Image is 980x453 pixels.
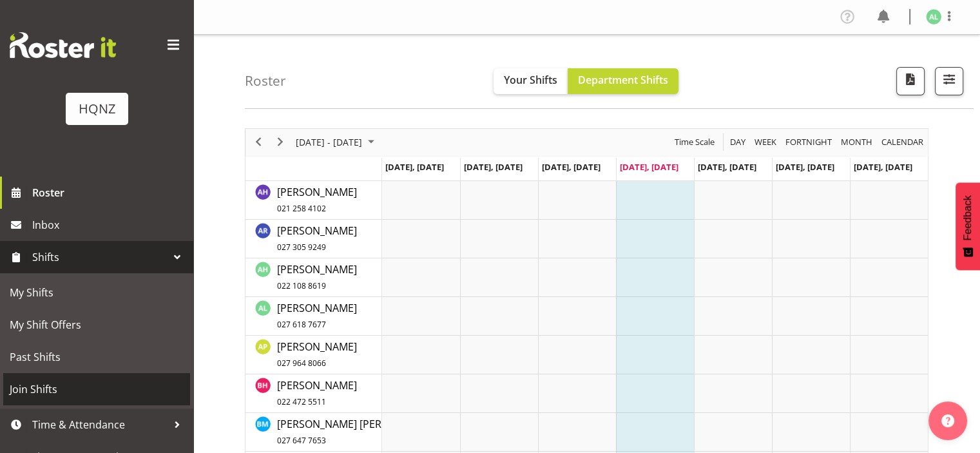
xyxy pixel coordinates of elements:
span: 022 472 5511 [277,396,326,407]
div: HQNZ [79,99,115,119]
span: Inbox [32,215,187,235]
span: [DATE], [DATE] [854,161,912,173]
td: Amanda Horan resource [245,258,382,297]
td: Bayley McDonald resource [245,413,382,452]
span: [DATE], [DATE] [620,161,678,173]
span: 021 258 4102 [277,203,326,214]
img: Rosterit website logo [10,32,116,58]
span: calendar [880,134,925,150]
a: [PERSON_NAME] [PERSON_NAME]027 647 7653 [277,416,439,447]
div: previous period [247,129,269,156]
div: next period [269,129,291,156]
h4: Roster [245,73,286,88]
button: Download a PDF of the roster according to the set date range. [896,67,925,95]
span: Department Shifts [578,73,668,87]
span: [DATE], [DATE] [698,161,756,173]
span: 022 108 8619 [277,280,326,291]
a: [PERSON_NAME]022 472 5511 [277,378,357,409]
span: [DATE], [DATE] [542,161,600,173]
button: Timeline Day [728,134,748,150]
span: Past Shifts [10,347,184,367]
button: Department Shifts [568,68,678,94]
span: My Shifts [10,283,184,302]
a: [PERSON_NAME]027 964 8066 [277,339,357,370]
span: [PERSON_NAME] [277,224,357,253]
span: Time & Attendance [32,415,168,434]
button: Next [272,134,289,150]
span: Your Shifts [504,73,557,87]
button: August 2025 [294,134,380,150]
span: [PERSON_NAME] [277,262,357,292]
span: [PERSON_NAME] [277,301,357,331]
td: Alex Romanytchev resource [245,220,382,258]
a: [PERSON_NAME]027 618 7677 [277,300,357,331]
a: Past Shifts [3,341,190,373]
img: help-xxl-2.png [941,414,954,427]
td: Alanna Haysmith resource [245,181,382,220]
span: Time Scale [673,134,716,150]
span: [PERSON_NAME] [277,185,357,215]
button: Feedback - Show survey [956,182,980,270]
span: Roster [32,183,187,202]
span: 027 964 8066 [277,358,326,369]
span: [DATE], [DATE] [776,161,834,173]
span: [PERSON_NAME] [PERSON_NAME] [277,417,439,447]
span: Day [729,134,747,150]
span: 027 305 9249 [277,242,326,253]
td: Ana Ledesma resource [245,297,382,336]
td: Barbara Hillcoat resource [245,374,382,413]
span: Week [753,134,778,150]
button: Fortnight [783,134,834,150]
button: Time Scale [673,134,717,150]
span: My Shift Offers [10,315,184,334]
span: 027 647 7653 [277,435,326,446]
span: Fortnight [784,134,833,150]
span: [PERSON_NAME] [277,340,357,369]
span: [DATE], [DATE] [385,161,444,173]
span: [DATE], [DATE] [464,161,523,173]
span: Month [840,134,874,150]
img: ana-ledesma2609.jpg [926,9,941,24]
a: My Shifts [3,276,190,309]
button: Your Shifts [494,68,568,94]
button: Month [879,134,926,150]
a: My Shift Offers [3,309,190,341]
button: Timeline Week [753,134,779,150]
span: 027 618 7677 [277,319,326,330]
span: Feedback [962,195,974,240]
button: Timeline Month [839,134,875,150]
a: [PERSON_NAME]027 305 9249 [277,223,357,254]
span: [PERSON_NAME] [277,378,357,408]
span: [DATE] - [DATE] [294,134,363,150]
a: [PERSON_NAME]022 108 8619 [277,262,357,293]
span: Shifts [32,247,168,267]
a: [PERSON_NAME]021 258 4102 [277,184,357,215]
div: August 07 - 13, 2025 [291,129,382,156]
a: Join Shifts [3,373,190,405]
button: Filter Shifts [935,67,963,95]
td: Anthony Paul Mitchell resource [245,336,382,374]
span: Join Shifts [10,380,184,399]
button: Previous [250,134,267,150]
